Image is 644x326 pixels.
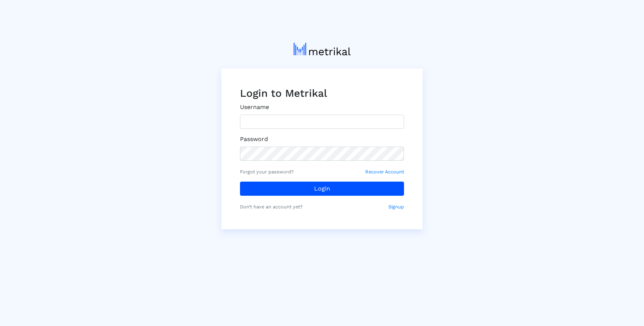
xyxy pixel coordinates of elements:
[365,168,404,175] small: Recover Account
[240,87,404,100] h3: Login to Metrikal
[388,203,404,210] small: Signup
[240,182,404,196] button: Login
[240,168,294,175] small: Forgot your password?
[294,43,351,55] img: metrical-logo-light.png
[240,103,269,112] label: Username
[240,135,268,144] label: Password
[240,203,303,210] small: Don’t have an account yet?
